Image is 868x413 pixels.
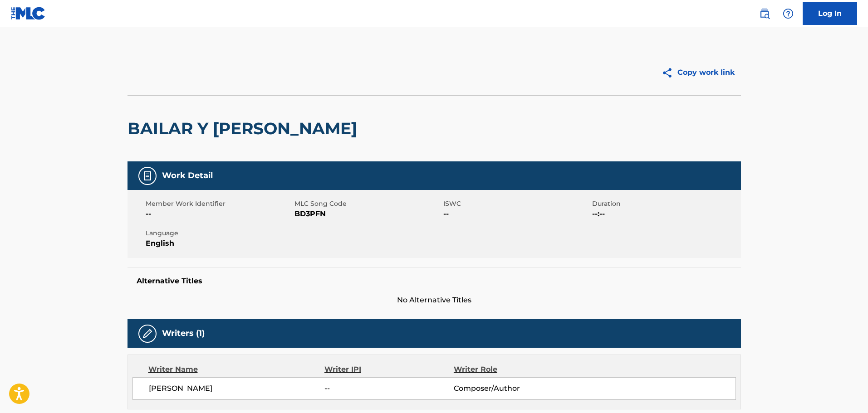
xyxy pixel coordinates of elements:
div: Writer Name [148,364,325,375]
iframe: Chat Widget [823,369,868,413]
a: Log In [803,2,857,25]
span: Duration [592,199,739,209]
span: English [146,238,292,249]
span: Language [146,228,292,238]
span: -- [324,383,453,394]
h5: Alternative Titles [137,277,732,286]
span: Composer/Author [454,383,571,394]
h5: Writers (1) [162,328,205,339]
div: Writer Role [454,364,571,375]
img: search [759,8,770,19]
span: -- [146,209,292,219]
span: -- [443,209,590,219]
div: Writer IPI [324,364,454,375]
img: MLC Logo [11,7,46,20]
img: Copy work link [662,67,677,78]
span: --:-- [592,209,739,219]
span: MLC Song Code [294,199,441,209]
img: help [783,8,794,19]
a: Public Search [755,5,774,23]
span: BD3PFN [294,209,441,219]
h5: Work Detail [162,170,213,181]
button: Copy work link [655,61,741,84]
img: Work Detail [142,170,153,181]
span: ISWC [443,199,590,209]
span: [PERSON_NAME] [149,383,325,394]
img: Writers [142,328,153,339]
h2: BAILAR Y [PERSON_NAME] [128,118,362,139]
div: Help [779,5,797,23]
span: Member Work Identifier [146,199,292,209]
span: No Alternative Titles [128,295,741,306]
